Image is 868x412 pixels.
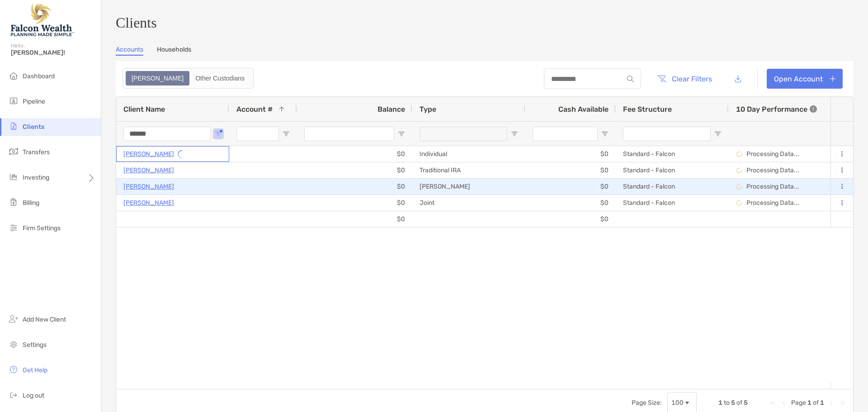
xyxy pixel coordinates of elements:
[412,162,525,178] div: Traditional IRA
[780,399,788,407] div: Previous Page
[398,130,405,137] button: Open Filter Menu
[616,146,729,162] div: Standard - Falcon
[511,130,518,137] button: Open Filter Menu
[671,399,684,407] div: 100
[8,389,19,400] img: logout icon
[731,399,735,407] span: 5
[718,399,722,407] span: 1
[11,49,95,57] span: [PERSON_NAME]!
[623,127,711,141] input: Fee Structure Filter Input
[412,146,525,162] div: Individual
[746,183,799,190] p: Processing Data...
[746,150,799,158] p: Processing Data...
[23,123,44,131] span: Clients
[297,179,412,194] div: $0
[23,98,45,105] span: Pipeline
[558,105,609,114] span: Cash Available
[8,313,19,324] img: add_new_client icon
[23,341,47,349] span: Settings
[601,130,609,137] button: Open Filter Menu
[8,197,19,208] img: billing icon
[820,399,824,407] span: 1
[525,162,616,178] div: $0
[724,399,730,407] span: to
[123,197,174,208] a: [PERSON_NAME]
[116,46,143,56] a: Accounts
[746,166,799,174] p: Processing Data...
[377,105,405,114] span: Balance
[23,392,44,399] span: Log out
[412,195,525,211] div: Joint
[839,399,846,407] div: Last Page
[215,130,222,137] button: Open Filter Menu
[736,97,817,121] div: 10 Day Performance
[525,195,616,211] div: $0
[8,95,19,106] img: pipeline icon
[525,179,616,194] div: $0
[767,69,843,89] a: Open Account
[8,222,19,233] img: firm-settings icon
[123,105,165,114] span: Client Name
[297,146,412,162] div: $0
[123,181,174,192] a: [PERSON_NAME]
[297,162,412,178] div: $0
[236,127,279,141] input: Account # Filter Input
[123,165,174,176] a: [PERSON_NAME]
[627,76,634,82] img: input icon
[236,105,273,114] span: Account #
[736,200,742,206] img: Processing Data icon
[23,366,47,374] span: Get Help
[744,399,748,407] span: 5
[791,399,806,407] span: Page
[813,399,819,407] span: of
[123,68,254,89] div: segmented control
[8,146,19,157] img: transfers icon
[11,4,74,36] img: Falcon Wealth Planning Logo
[616,162,729,178] div: Standard - Falcon
[127,72,189,85] div: Zoe
[828,399,835,407] div: Next Page
[8,339,19,350] img: settings icon
[157,46,191,56] a: Households
[190,72,250,85] div: Other Custodians
[297,211,412,227] div: $0
[616,195,729,211] div: Standard - Falcon
[746,199,799,207] p: Processing Data...
[123,127,211,141] input: Client Name Filter Input
[533,127,598,141] input: Cash Available Filter Input
[297,195,412,211] div: $0
[420,105,436,114] span: Type
[714,130,722,137] button: Open Filter Menu
[8,364,19,375] img: get-help icon
[8,171,19,182] img: investing icon
[623,105,672,114] span: Fee Structure
[769,399,777,407] div: First Page
[116,14,854,31] h3: Clients
[525,211,616,227] div: $0
[23,174,49,181] span: Investing
[23,148,50,156] span: Transfers
[412,179,525,194] div: [PERSON_NAME]
[23,224,61,232] span: Firm Settings
[736,184,742,190] img: Processing Data icon
[8,70,19,81] img: dashboard icon
[123,148,174,160] a: [PERSON_NAME]
[8,121,19,132] img: clients icon
[736,399,742,407] span: of
[616,179,729,194] div: Standard - Falcon
[23,316,66,323] span: Add New Client
[283,130,290,137] button: Open Filter Menu
[736,151,742,157] img: Processing Data icon
[650,69,719,89] button: Clear Filters
[632,399,662,407] div: Page Size:
[23,72,55,80] span: Dashboard
[304,127,394,141] input: Balance Filter Input
[807,399,811,407] span: 1
[23,199,39,207] span: Billing
[736,167,742,174] img: Processing Data icon
[525,146,616,162] div: $0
